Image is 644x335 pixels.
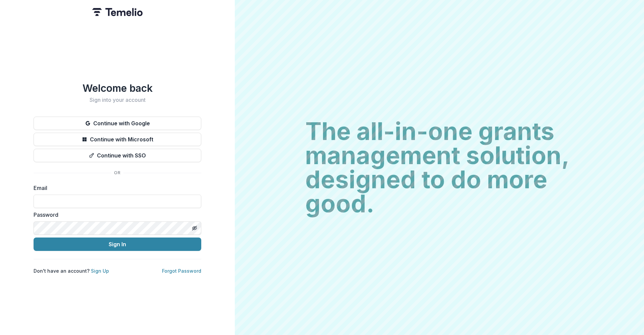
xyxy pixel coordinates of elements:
h2: Sign into your account [34,97,201,103]
a: Forgot Password [162,268,201,274]
label: Password [34,211,197,219]
h1: Welcome back [34,82,201,94]
button: Continue with Google [34,117,201,130]
p: Don't have an account? [34,267,109,274]
label: Email [34,184,197,192]
img: Temelio [92,8,143,16]
button: Continue with Microsoft [34,133,201,146]
button: Toggle password visibility [189,223,200,233]
button: Continue with SSO [34,149,201,162]
a: Sign Up [91,268,109,274]
button: Sign In [34,238,201,251]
